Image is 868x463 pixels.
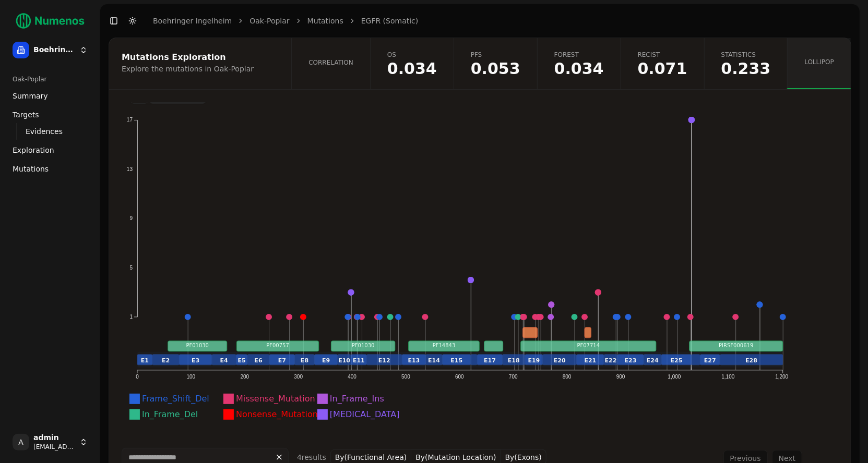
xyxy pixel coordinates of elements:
span: 0.233 [721,61,771,77]
text: 800 [563,374,572,380]
span: 4 result s [297,453,326,461]
text: E8 [301,357,308,364]
text: E9 [322,357,330,364]
text: PF14843 [433,343,456,348]
text: PF01030 [352,343,375,348]
text: E12 [378,357,390,364]
text: E5 [238,357,246,364]
a: OS0.034 [370,38,454,89]
text: E17 [484,357,496,364]
span: Targets [13,109,39,120]
text: 1,200 [775,374,788,380]
text: 17 [127,117,133,123]
text: 5 [129,265,133,271]
text: Missense_Mutation [236,394,315,405]
text: 13 [127,166,133,172]
span: Mutations [13,164,49,174]
text: PIRSF000619 [719,343,753,348]
text: E18 [508,357,520,364]
span: A [13,434,29,450]
a: Lollipop [787,38,851,89]
text: Frame_Shift_Del [142,394,209,405]
text: E11 [353,357,365,364]
a: EGFR (Somatic) [361,16,419,26]
a: Forest0.034 [537,38,621,89]
text: 9 [129,215,133,221]
text: E15 [450,357,462,364]
button: Aadmin[EMAIL_ADDRESS] [8,430,92,455]
text: 1 [129,314,133,320]
span: OS [387,51,437,59]
text: 1,000 [668,374,681,380]
text: PF00757 [266,343,289,348]
div: Mutations Exploration [122,53,276,62]
text: PF01030 [186,343,209,348]
text: 300 [294,374,303,380]
a: Evidences [21,124,79,139]
text: E14 [428,357,440,364]
a: RECIST0.071 [621,38,704,89]
text: 500 [401,374,410,380]
div: Oak-Poplar [8,71,92,88]
span: Exploration [13,145,54,155]
text: 900 [616,374,625,380]
text: E22 [605,357,617,364]
span: PFS [471,51,520,59]
text: E3 [192,357,199,364]
span: 0.0342656332647604 [387,61,437,77]
text: 100 [187,374,196,380]
span: admin [33,433,75,443]
a: Mutations [307,16,343,26]
text: E19 [528,357,540,364]
span: Evidences [26,126,63,137]
text: E23 [625,357,637,364]
button: Toggle Dark Mode [125,14,140,28]
text: E10 [338,357,350,364]
a: Statistics0.233 [704,38,788,89]
text: 200 [240,374,249,380]
span: Lollipop [804,58,834,66]
span: 0.071484723089514 [638,61,687,77]
span: Boehringer Ingelheim [33,45,75,55]
text: Nonsense_Mutation [236,410,318,420]
nav: breadcrumb [153,16,418,26]
text: In_Frame_Del [142,410,198,420]
text: 600 [455,374,464,380]
div: Explore the mutations in Oak-Poplar [122,64,276,74]
a: Mutations [8,161,92,177]
text: E25 [671,357,683,364]
a: Targets [8,106,92,123]
a: Correlation [291,38,370,89]
span: 0.0527211041853305 [471,61,520,77]
text: E6 [254,357,263,364]
a: Exploration [8,142,92,159]
a: Summary [8,88,92,104]
text: 700 [509,374,518,380]
a: Boehringer Ingelheim [153,16,232,26]
button: Toggle Sidebar [106,14,121,28]
span: [EMAIL_ADDRESS] [33,443,75,451]
text: E20 [554,357,566,364]
text: 1,100 [722,374,735,380]
text: 400 [348,374,356,380]
text: E27 [704,357,716,364]
text: E7 [278,357,286,364]
span: 0.0342656332647604 [554,61,604,77]
text: E24 [647,357,659,364]
text: E1 [141,357,149,364]
a: PFS0.053 [454,38,537,89]
span: Statistics [721,51,771,59]
span: RECIST [638,51,687,59]
text: PF07714 [577,343,600,348]
text: E2 [162,357,170,364]
span: Summary [13,91,48,101]
button: Boehringer Ingelheim [8,38,92,63]
span: Forest [554,51,604,59]
text: [MEDICAL_DATA] [330,410,400,420]
a: Oak-Poplar [249,16,289,26]
text: E28 [745,357,757,364]
img: Numenos [8,8,92,33]
text: E13 [408,357,420,364]
text: E4 [220,357,229,364]
text: E21 [585,357,597,364]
